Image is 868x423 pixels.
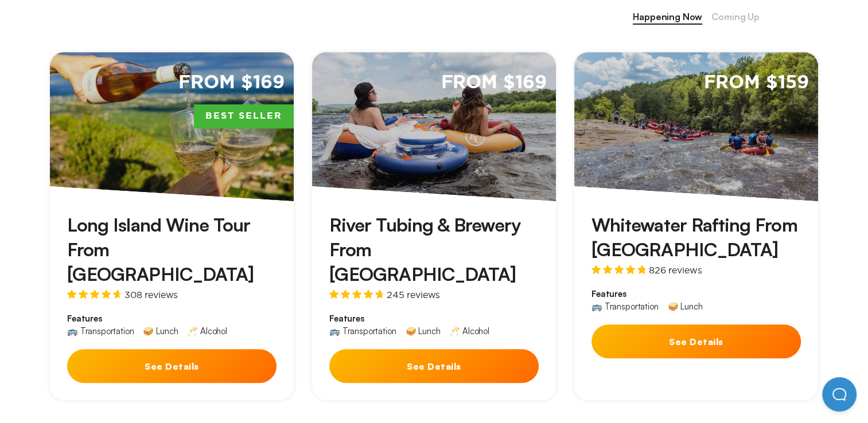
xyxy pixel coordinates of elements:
span: Coming Up [711,10,760,25]
span: 245 reviews [387,290,440,299]
span: 308 reviews [124,290,178,299]
button: See Details [67,349,277,383]
span: Happening Now [633,10,702,25]
span: Features [591,288,801,300]
h3: River Tubing & Brewery From [GEOGRAPHIC_DATA] [329,213,539,287]
span: From $169 [441,70,547,95]
a: From $169River Tubing & Brewery From [GEOGRAPHIC_DATA]245 reviewsFeatures🚌 Transportation🥪 Lunch🥂... [312,52,556,401]
div: 🚌 Transportation [329,327,396,335]
span: 826 reviews [649,265,702,275]
span: From $169 [178,70,285,95]
button: See Details [329,349,539,383]
span: Features [329,313,539,324]
button: See Details [591,324,801,358]
div: 🥂 Alcohol [187,327,227,335]
div: 🚌 Transportation [591,302,658,311]
div: 🥂 Alcohol [449,327,489,335]
h3: Long Island Wine Tour From [GEOGRAPHIC_DATA] [67,213,277,287]
h3: Whitewater Rafting From [GEOGRAPHIC_DATA] [591,213,801,262]
iframe: Help Scout Beacon - Open [822,377,857,412]
div: 🥪 Lunch [667,302,702,311]
div: 🚌 Transportation [67,327,134,335]
div: 🥪 Lunch [405,327,440,335]
div: 🥪 Lunch [143,327,178,335]
a: From $159Whitewater Rafting From [GEOGRAPHIC_DATA]826 reviewsFeatures🚌 Transportation🥪 LunchSee D... [574,52,818,401]
span: From $159 [703,70,809,95]
span: Features [67,313,277,324]
a: From $169Best SellerLong Island Wine Tour From [GEOGRAPHIC_DATA]308 reviewsFeatures🚌 Transportati... [50,52,294,401]
span: Best Seller [194,104,294,128]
